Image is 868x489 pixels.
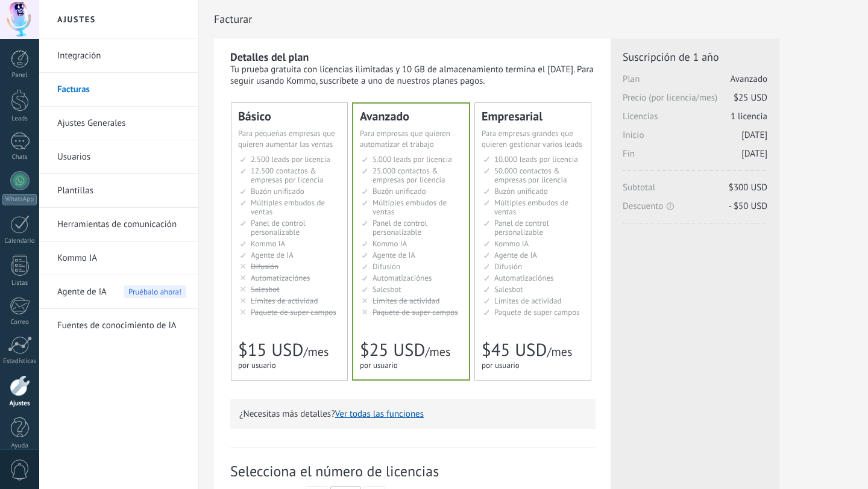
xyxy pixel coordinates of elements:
[482,110,584,122] div: Empresarial
[251,198,325,217] span: Múltiples embudos de ventas
[238,128,335,149] span: Para pequeñas empresas que quieren aumentar las ventas
[373,261,400,272] span: Difusión
[2,237,37,245] div: Calendario
[623,92,767,111] span: Precio (por licencia/mes)
[251,154,330,164] span: 2.500 leads por licencia
[360,338,425,361] span: $25 USD
[494,307,580,317] span: Paquete de super campos
[124,285,186,298] span: Pruébalo ahora!
[373,166,445,185] span: 25.000 contactos & empresas por licencia
[238,110,341,122] div: Básico
[214,13,252,25] span: Facturar
[373,218,427,237] span: Panel de control personalizable
[57,174,186,208] a: Plantillas
[494,261,522,272] span: Difusión
[623,182,767,201] span: Subtotal
[494,273,554,283] span: Automatizaciónes
[2,115,37,123] div: Leads
[2,319,37,326] div: Correo
[39,39,198,73] li: Integración
[39,140,198,174] li: Usuarios
[57,39,186,73] a: Integración
[251,218,306,237] span: Panel de control personalizable
[251,273,310,283] span: Automatizaciónes
[238,360,276,370] span: por usuario
[373,296,440,306] span: Límites de actividad
[57,73,186,107] a: Facturas
[57,241,186,275] a: Kommo IA
[494,166,567,185] span: 50.000 contactos & empresas por licencia
[373,307,458,317] span: Paquete de super campos
[2,400,37,408] div: Ajustes
[251,296,318,306] span: Límites de actividad
[373,284,401,294] span: Salesbot
[623,73,767,92] span: Plan
[373,238,407,249] span: Kommo IA
[373,273,432,283] span: Automatizaciónes
[494,284,523,294] span: Salesbot
[623,148,767,167] span: Fin
[729,182,767,193] span: $300 USD
[731,73,767,85] span: Avanzado
[547,344,572,360] span: /mes
[251,186,304,196] span: Buzón unificado
[57,107,186,140] a: Ajustes Generales
[39,174,198,208] li: Plantillas
[360,110,462,122] div: Avanzado
[251,284,280,294] span: Salesbot
[494,154,578,164] span: 10.000 leads por licencia
[251,166,323,185] span: 12.500 contactos & empresas por licencia
[623,129,767,148] span: Inicio
[482,360,520,370] span: por usuario
[494,296,562,306] span: Límites de actividad
[57,208,186,241] a: Herramientas de comunicación
[494,198,568,217] span: Múltiples embudos de ventas
[2,442,37,450] div: Ayuda
[2,279,37,287] div: Listas
[425,344,450,360] span: /mes
[731,111,767,122] span: 1 licencia
[360,128,450,149] span: Para empresas que quieren automatizar el trabajo
[57,140,186,174] a: Usuarios
[251,261,278,272] span: Difusión
[373,198,447,217] span: Múltiples embudos de ventas
[303,344,329,360] span: /mes
[238,338,303,361] span: $15 USD
[360,360,398,370] span: por usuario
[57,275,186,309] a: Agente de IA Pruébalo ahora!
[39,107,198,140] li: Ajustes Generales
[482,338,547,361] span: $45 USD
[230,50,309,64] b: Detalles del plan
[39,208,198,241] li: Herramientas de comunicación
[2,194,37,205] div: WhatsApp
[230,64,596,87] div: Tu prueba gratuita con licencias ilimitadas y 10 GB de almacenamiento termina el [DATE]. Para seg...
[251,238,285,249] span: Kommo IA
[39,275,198,309] li: Agente de IA
[2,358,37,366] div: Estadísticas
[494,186,548,196] span: Buzón unificado
[39,309,198,342] li: Fuentes de conocimiento de IA
[251,250,294,260] span: Agente de IA
[373,250,415,260] span: Agente de IA
[230,462,596,481] span: Selecciona el número de licencias
[57,309,186,343] a: Fuentes de conocimiento de IA
[729,201,767,212] span: - $50 USD
[335,408,424,420] button: Ver todas las funciones
[494,250,537,260] span: Agente de IA
[251,307,336,317] span: Paquete de super campos
[494,238,529,249] span: Kommo IA
[2,154,37,161] div: Chats
[239,408,587,420] p: ¿Necesitas más detalles?
[741,129,767,141] span: [DATE]
[39,241,198,275] li: Kommo IA
[734,92,767,104] span: $25 USD
[623,50,767,64] span: Suscripción de 1 año
[494,218,549,237] span: Panel de control personalizable
[57,275,107,309] span: Agente de IA
[741,148,767,160] span: [DATE]
[39,73,198,107] li: Facturas
[623,111,767,129] span: Licencias
[373,154,452,164] span: 5.000 leads por licencia
[373,186,426,196] span: Buzón unificado
[482,128,582,149] span: Para empresas grandes que quieren gestionar varios leads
